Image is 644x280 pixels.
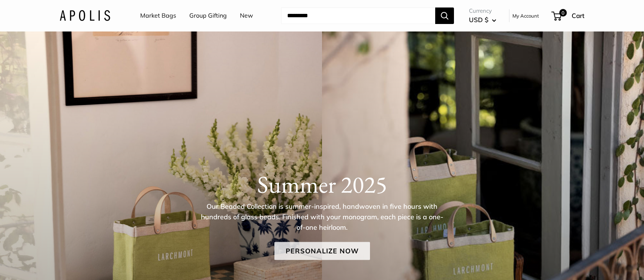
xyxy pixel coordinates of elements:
span: Cart [572,12,584,19]
input: Search... [281,7,435,24]
button: Search [435,7,454,24]
a: Personalize Now [274,242,370,260]
button: USD $ [469,14,496,26]
span: 0 [559,9,567,16]
img: Apolis [60,10,110,21]
span: USD $ [469,16,488,24]
span: Currency [469,6,496,16]
a: Group Gifting [189,10,227,21]
a: New [240,10,253,21]
h1: Summer 2025 [60,170,584,198]
p: Our Beaded Collection is summer-inspired, handwoven in five hours with hundreds of glass beads. F... [200,201,444,232]
a: My Account [512,11,539,20]
a: 0 Cart [552,10,584,22]
a: Market Bags [140,10,176,21]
